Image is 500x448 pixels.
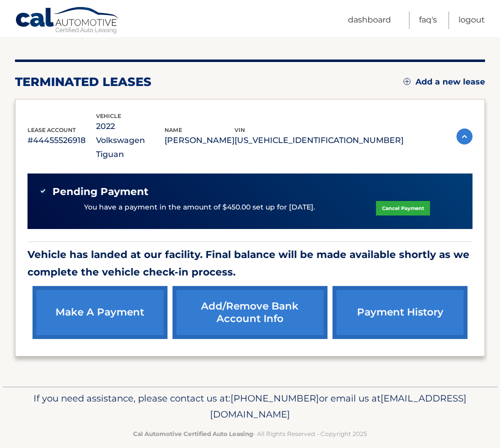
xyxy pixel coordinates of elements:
[96,112,121,119] span: vehicle
[52,185,148,198] span: Pending Payment
[456,128,472,144] img: accordion-active.svg
[210,392,466,420] span: [EMAIL_ADDRESS][DOMAIN_NAME]
[164,133,234,147] p: [PERSON_NAME]
[376,201,430,215] a: Cancel Payment
[133,430,253,437] strong: Cal Automotive Certified Auto Leasing
[234,126,245,133] span: vin
[172,286,328,339] a: Add/Remove bank account info
[164,126,182,133] span: name
[403,77,485,87] a: Add a new lease
[32,286,167,339] a: make a payment
[17,390,482,422] p: If you need assistance, please contact us at: or email us at
[84,202,315,213] p: You have a payment in the amount of $450.00 set up for [DATE].
[15,6,120,35] a: Cal Automotive
[403,78,410,85] img: add.svg
[27,133,96,147] p: #44455526918
[419,11,437,29] a: FAQ's
[348,11,391,29] a: Dashboard
[39,187,46,194] img: check-green.svg
[17,428,482,439] p: - All Rights Reserved - Copyright 2025
[230,392,319,404] span: [PHONE_NUMBER]
[15,74,151,89] h2: terminated leases
[27,126,76,133] span: lease account
[234,133,403,147] p: [US_VEHICLE_IDENTIFICATION_NUMBER]
[332,286,467,339] a: payment history
[458,11,485,29] a: Logout
[27,246,472,281] p: Vehicle has landed at our facility. Final balance will be made available shortly as we complete t...
[96,119,164,161] p: 2022 Volkswagen Tiguan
